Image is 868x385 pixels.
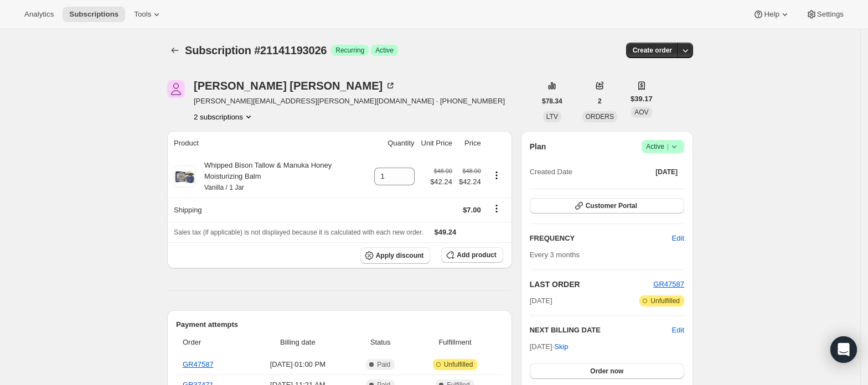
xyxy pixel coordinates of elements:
[530,295,552,306] span: [DATE]
[672,233,684,244] span: Edit
[63,7,125,22] button: Subscriptions
[631,93,653,105] span: $39.17
[18,7,60,22] button: Analytics
[167,80,185,98] span: Karen Grinstead
[194,111,254,122] button: Product actions
[646,141,680,152] span: Active
[463,168,481,174] small: $48.00
[649,164,684,180] button: [DATE]
[185,44,327,56] span: Subscription #21141193026
[418,131,456,155] th: Unit Price
[542,97,562,106] span: $78.34
[249,337,347,348] span: Billing date
[530,233,672,244] h2: FREQUENCY
[354,337,407,348] span: Status
[746,7,797,22] button: Help
[830,336,857,363] div: Open Intercom Messenger
[586,201,637,210] span: Customer Portal
[530,363,684,379] button: Order now
[653,279,684,290] button: GR47587
[134,10,151,19] span: Tools
[167,197,371,222] th: Shipping
[335,46,364,55] span: Recurring
[376,251,424,260] span: Apply discount
[530,167,572,178] span: Created Date
[799,7,850,22] button: Settings
[530,279,654,290] h2: LAST ORDER
[653,280,684,288] a: GR47587
[430,176,452,188] span: $42.24
[665,230,691,247] button: Edit
[655,168,678,176] span: [DATE]
[174,228,423,236] span: Sales tax (if applicable) is not displayed because it is calculated with each new order.
[530,251,580,259] span: Every 3 months
[530,141,546,152] h2: Plan
[414,337,496,348] span: Fulfillment
[249,359,347,370] span: [DATE] · 01:00 PM
[435,228,457,236] span: $49.24
[554,341,568,352] span: Skip
[634,108,648,116] span: AOV
[375,46,394,55] span: Active
[764,10,779,19] span: Help
[586,113,614,121] span: ORDERS
[547,338,575,356] button: Skip
[546,113,558,121] span: LTV
[167,131,371,155] th: Product
[817,10,844,19] span: Settings
[444,360,473,369] span: Unfulfilled
[204,184,244,191] small: Vanilla / 1 Jar
[530,325,672,336] h2: NEXT BILLING DATE
[69,10,118,19] span: Subscriptions
[650,296,680,305] span: Unfulfilled
[530,342,569,351] span: [DATE] ·
[174,165,196,188] img: product img
[535,93,569,109] button: $78.34
[434,168,452,174] small: $48.00
[633,46,672,55] span: Create order
[667,142,669,151] span: |
[441,247,503,263] button: Add product
[167,43,183,58] button: Subscriptions
[183,360,214,368] a: GR47587
[176,319,503,330] h2: Payment attempts
[127,7,169,22] button: Tools
[530,198,684,214] button: Customer Portal
[672,325,684,336] button: Edit
[598,97,602,106] span: 2
[194,96,505,107] span: [PERSON_NAME][EMAIL_ADDRESS][PERSON_NAME][DOMAIN_NAME] · [PHONE_NUMBER]
[590,367,623,376] span: Order now
[626,43,679,58] button: Create order
[456,131,484,155] th: Price
[591,93,608,109] button: 2
[488,202,505,215] button: Shipping actions
[377,360,390,369] span: Paid
[360,247,431,264] button: Apply discount
[194,80,396,91] div: [PERSON_NAME] [PERSON_NAME]
[457,251,496,259] span: Add product
[371,131,418,155] th: Quantity
[24,10,54,19] span: Analytics
[488,169,505,181] button: Product actions
[463,206,481,214] span: $7.00
[459,176,481,188] span: $42.24
[196,160,368,193] div: Whipped Bison Tallow & Manuka Honey Moisturizing Balm
[176,330,245,355] th: Order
